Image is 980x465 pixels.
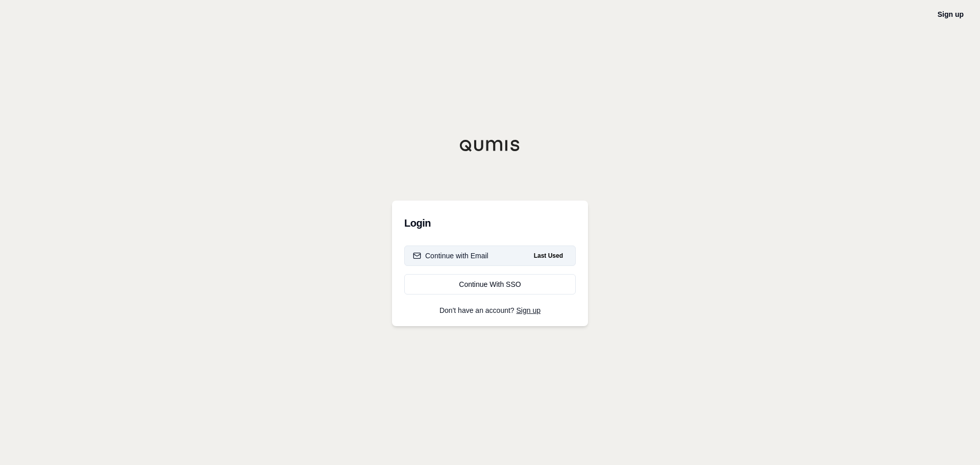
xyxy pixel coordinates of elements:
[938,10,964,18] a: Sign up
[413,279,567,289] div: Continue With SSO
[404,213,576,233] h3: Login
[413,251,488,261] div: Continue with Email
[404,246,576,266] button: Continue with EmailLast Used
[459,139,521,152] img: Qumis
[517,306,541,314] a: Sign up
[404,274,576,295] a: Continue With SSO
[404,307,576,314] p: Don't have an account?
[530,250,567,262] span: Last Used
